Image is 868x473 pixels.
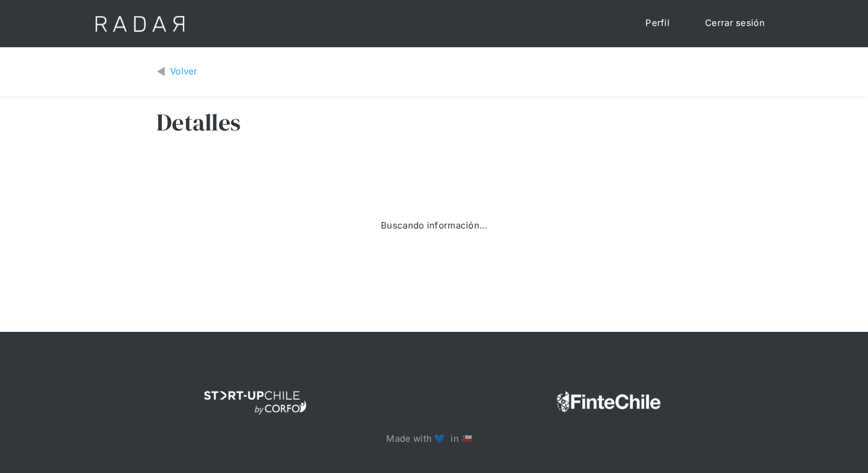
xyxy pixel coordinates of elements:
[386,432,481,446] p: Made with 💙 in 🇨🇱
[156,107,240,137] h3: Detalles
[156,65,198,79] a: Volver
[170,65,198,79] div: Volver
[381,219,487,233] div: Buscando información...
[693,12,776,35] a: Cerrar sesión
[634,12,681,35] a: Perfil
